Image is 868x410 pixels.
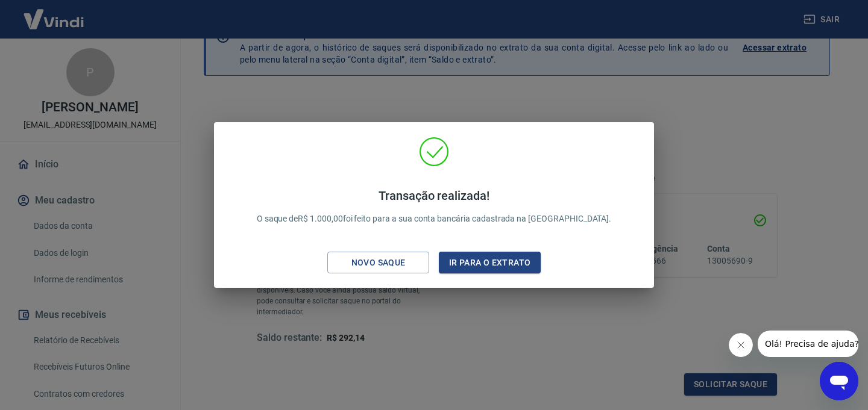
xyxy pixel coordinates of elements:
[257,188,612,225] p: O saque de R$ 1.000,00 foi feito para a sua conta bancária cadastrada na [GEOGRAPHIC_DATA].
[327,252,429,274] button: Novo saque
[758,331,858,357] iframe: Mensagem da empresa
[729,333,753,357] iframe: Fechar mensagem
[257,188,612,203] h4: Transação realizada!
[820,362,858,400] iframe: Botão para abrir a janela de mensagens
[439,252,541,274] button: Ir para o extrato
[337,255,420,270] div: Novo saque
[7,8,101,18] span: Olá! Precisa de ajuda?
